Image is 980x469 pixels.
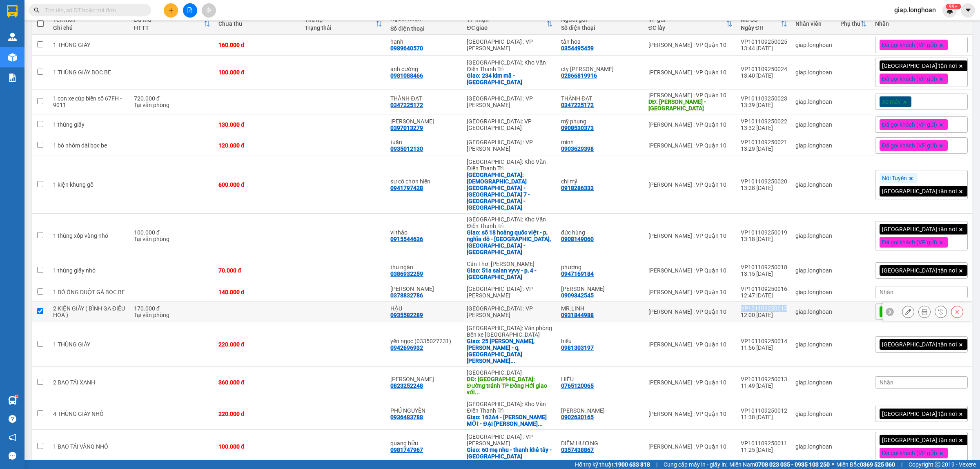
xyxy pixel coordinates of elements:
div: [PERSON_NAME] : VP Quận 10 [648,379,733,386]
div: giap.longhoan [795,98,832,105]
div: giap.longhoan [795,121,832,128]
div: 1 THÙNG GIẤY [53,341,126,348]
div: giap.longhoan [795,443,832,450]
div: [GEOGRAPHIC_DATA]: Kho Văn Điển Thanh Trì [467,159,553,172]
div: Giao: 162A4 - NGUYỄN CẢNH DỊ - KĐT MỚI - ĐẠI KIM - HOÀNG MAI - HÀ NỘI [467,414,553,427]
span: | [656,460,657,469]
div: Giao: số 18 hoàng quốc việt - p, nghĩa đô - q, cầu giấy - hà nội [467,229,553,255]
div: [PERSON_NAME] : VP Quận 10 [648,142,733,149]
div: 13:15 [DATE] [741,270,787,277]
div: VP101109250015 [741,305,787,312]
div: 0354495459 [561,45,594,51]
span: notification [9,433,16,441]
div: [PERSON_NAME] : VP Quận 10 [648,69,733,76]
div: HTTT [134,25,204,31]
div: đức hùng [561,229,640,236]
div: phương [561,264,640,270]
img: warehouse-icon [8,396,17,405]
strong: 0708 023 035 - 0935 103 250 [755,461,830,468]
div: 100.000 đ [218,69,296,76]
div: 0902630165 [561,414,594,420]
div: [GEOGRAPHIC_DATA] : VP [PERSON_NAME] [467,95,553,108]
span: Nối Tuyến [882,174,907,182]
div: giap.longhoan [795,379,832,386]
span: ... [475,389,480,395]
div: VP101109250014 [741,338,787,344]
div: tân hoa [561,38,640,45]
div: [GEOGRAPHIC_DATA]: Kho Văn Điển Thanh Trì [467,59,553,72]
span: [GEOGRAPHIC_DATA] tận nơi [882,436,957,444]
div: 11:25 [DATE] [741,447,787,453]
div: THÀNH ĐẠT [561,95,640,102]
div: giap.longhoan [795,267,832,274]
div: HOÀNG LY [390,376,459,382]
span: [GEOGRAPHIC_DATA] tận nơi [882,410,957,418]
button: plus [164,3,178,18]
div: 0347225172 [390,102,423,108]
th: Toggle SortBy [463,13,557,35]
div: VP101109250013 [741,376,787,382]
div: VP101109250012 [741,407,787,414]
span: search [34,7,40,13]
img: icon-new-feature [946,7,953,14]
div: giap.longhoan [795,142,832,149]
button: caret-down [961,3,975,18]
div: 120.000 đ [218,142,296,149]
span: Đã gọi khách (VP gửi) [882,142,937,149]
div: 1 bó nhôm dài bọc be [53,142,126,149]
div: Giao: chùa đông yên - xóm 7 - kim phú - tp tuyên quang [467,172,553,211]
div: yến ngọc (0335027231) [390,338,459,344]
div: 0936483788 [390,414,423,420]
div: giap.longhoan [795,69,832,76]
div: VP101109250023 [741,95,787,102]
div: [GEOGRAPHIC_DATA]: Văn phòng Bến xe [GEOGRAPHIC_DATA] [467,325,553,338]
div: 220.000 đ [218,341,296,348]
div: Ghi chú [53,25,126,31]
div: 1 BÓ ÔNG DUỘT GÀ BỌC BE [53,289,126,295]
th: Toggle SortBy [130,13,214,35]
div: 11:38 [DATE] [741,414,787,420]
div: [PERSON_NAME] : VP Quận 10 [648,443,733,450]
div: 1 con xe cúp biển số 67FH - 9011 [53,95,126,108]
span: ⚪️ [832,463,834,466]
div: giap.longhoan [795,289,832,295]
div: 0397013279 [390,125,423,131]
div: 0981747967 [390,447,423,453]
div: Chưa thu [218,20,296,27]
span: plus [168,7,174,13]
div: cty hoàng kim [561,66,640,72]
div: Tại văn phòng [134,236,210,242]
div: 0935012130 [390,145,423,152]
div: 0823252248 [390,382,423,389]
div: Sửa đơn hàng [902,306,914,318]
div: [PERSON_NAME] : VP Quận 10 [648,267,733,274]
span: copyright [935,462,940,467]
span: [GEOGRAPHIC_DATA] tận nơi [882,267,957,274]
div: 2 BAO TẢI XANH [53,379,126,386]
div: Cần Thơ: [PERSON_NAME] [467,261,553,267]
div: [PERSON_NAME] : VP Quận 10 [648,42,733,48]
div: 0386932259 [390,270,423,277]
div: sư cô chơn hiền [390,178,459,185]
span: [GEOGRAPHIC_DATA] tận nơi [882,341,957,348]
div: vi thảo [390,229,459,236]
sup: 1 [16,395,18,398]
div: 220.000 đ [218,411,296,417]
span: Cung cấp máy in - giấy in: [664,460,727,469]
div: 0942696932 [390,344,423,351]
div: VP101109250019 [741,229,787,236]
div: ĐC lấy [648,25,726,31]
div: VP101109250021 [741,139,787,145]
div: 0931844988 [561,312,594,318]
button: file-add [183,3,197,18]
span: caret-down [964,7,972,14]
div: ĐC giao [467,25,546,31]
div: 4 THÙNG GIẤY NHỎ [53,411,126,417]
span: Nhãn [880,379,893,386]
div: 0903629398 [561,145,594,152]
div: [PERSON_NAME] : VP Quận 10 [648,341,733,348]
div: VP101109250022 [741,118,787,125]
div: [GEOGRAPHIC_DATA] : VP [PERSON_NAME] [467,286,553,299]
span: file-add [187,7,193,13]
div: [GEOGRAPHIC_DATA] [467,369,553,376]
